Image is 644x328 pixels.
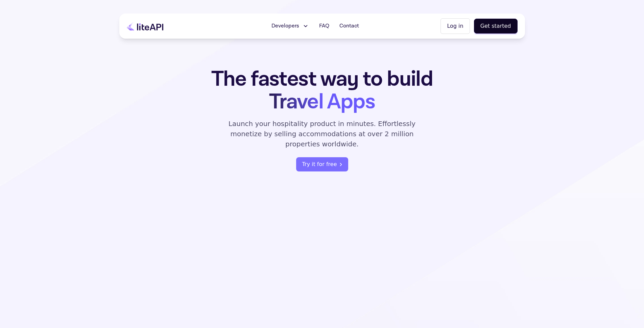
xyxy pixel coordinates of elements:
[315,19,333,33] a: FAQ
[190,68,454,113] h1: The fastest way to build
[269,88,375,116] span: Travel Apps
[335,19,363,33] a: Contact
[271,22,299,30] span: Developers
[339,22,359,30] span: Contact
[440,18,470,34] button: Log in
[296,157,348,171] button: Try it for free
[221,119,424,149] p: Launch your hospitality product in minutes. Effortlessly monetize by selling accommodations at ov...
[474,19,518,34] button: Get started
[296,157,348,171] a: register
[319,22,329,30] span: FAQ
[267,19,313,33] button: Developers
